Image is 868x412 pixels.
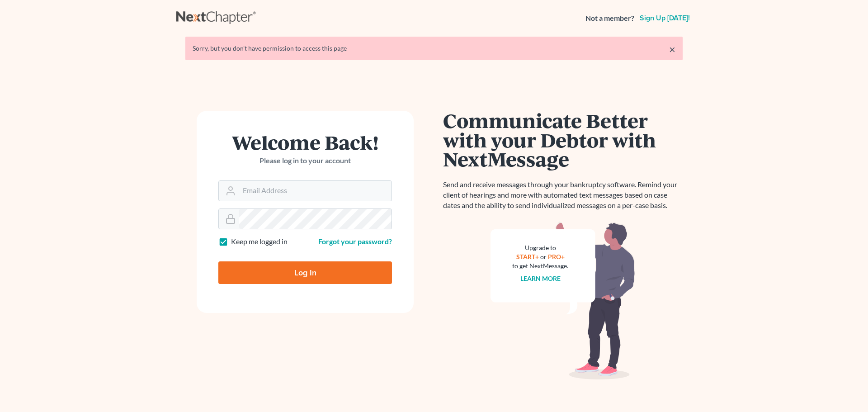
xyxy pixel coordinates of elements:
p: Please log in to your account [218,156,392,166]
a: START+ [516,253,539,260]
h1: Communicate Better with your Debtor with NextMessage [443,111,683,169]
h1: Welcome Back! [218,133,392,152]
a: Sign up [DATE]! [638,14,692,22]
a: Forgot your password? [318,237,392,246]
label: Keep me logged in [231,237,288,247]
span: or [540,253,547,260]
img: nextmessage_bg-59042aed3d76b12b5cd301f8e5b87938c9018125f34e5fa2b7a6b67550977c72.svg [491,222,635,380]
div: Sorry, but you don't have permission to access this page [193,44,675,53]
input: Email Address [239,181,392,201]
div: Upgrade to [512,243,568,252]
p: Send and receive messages through your bankruptcy software. Remind your client of hearings and mo... [443,180,683,211]
a: Learn more [520,275,561,282]
input: Log In [218,261,392,284]
a: × [669,44,675,55]
a: PRO+ [548,253,565,260]
strong: Not a member? [585,13,634,24]
div: to get NextMessage. [512,261,568,270]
